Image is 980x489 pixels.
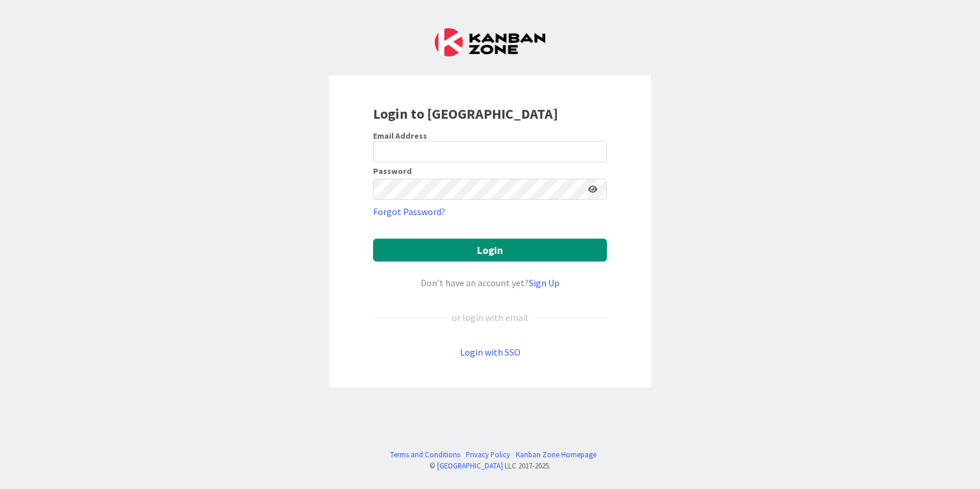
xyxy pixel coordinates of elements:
[373,105,558,123] b: Login to [GEOGRAPHIC_DATA]
[460,346,521,358] a: Login with SSO
[373,276,607,290] div: Don’t have an account yet?
[373,130,427,141] label: Email Address
[435,28,545,56] img: Kanban Zone
[373,239,607,262] button: Login
[449,310,531,324] div: or login with email
[384,460,596,471] div: © LLC 2017- 2025 .
[437,461,503,470] a: [GEOGRAPHIC_DATA]
[516,449,596,460] a: Kanban Zone Homepage
[466,449,510,460] a: Privacy Policy
[390,449,460,460] a: Terms and Conditions
[373,167,412,175] label: Password
[373,205,445,219] a: Forgot Password?
[529,277,559,289] a: Sign Up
